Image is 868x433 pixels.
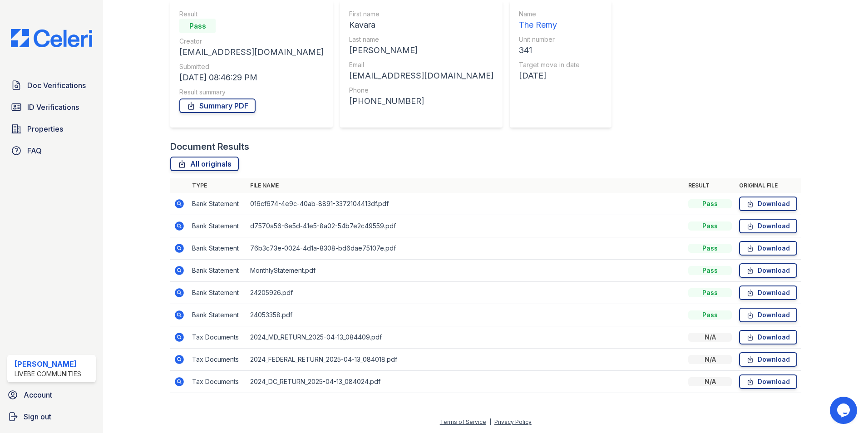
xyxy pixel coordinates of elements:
div: [DATE] 08:46:29 PM [179,71,324,84]
td: 76b3c73e-0024-4d1a-8308-bd6dae75107e.pdf [247,237,685,260]
span: Account [24,389,52,400]
span: Doc Verifications [27,80,86,91]
a: Sign out [4,408,99,426]
a: Privacy Policy [494,418,532,425]
div: [PERSON_NAME] [15,359,81,369]
div: Pass [688,310,732,320]
td: 2024_MD_RETURN_2025-04-13_084409.pdf [247,326,685,349]
div: Pass [688,266,732,275]
td: Tax Documents [188,326,247,349]
img: CE_Logo_Blue-a8612792a0a2168367f1c8372b55b34899dd931a85d93a1a3d3e32e68fde9ad4.png [4,29,99,47]
div: N/A [688,333,732,342]
div: 341 [519,44,580,57]
div: N/A [688,355,732,364]
div: Last name [349,35,493,44]
a: Download [739,330,797,344]
a: Download [739,241,797,256]
div: Email [349,60,493,69]
span: FAQ [27,145,42,156]
div: Result [179,10,324,19]
div: First name [349,10,493,19]
div: [DATE] [519,69,580,82]
a: Account [4,386,99,404]
div: Pass [688,244,732,253]
div: [PHONE_NUMBER] [349,95,493,108]
div: Document Results [170,140,249,153]
div: Name [519,10,580,19]
td: Tax Documents [188,349,247,371]
div: [EMAIL_ADDRESS][DOMAIN_NAME] [349,69,493,82]
span: Properties [27,123,63,134]
a: Summary PDF [179,98,256,113]
div: Pass [179,19,216,33]
div: | [489,418,491,425]
td: Tax Documents [188,371,247,393]
div: Result summary [179,88,324,97]
a: Download [739,374,797,389]
td: Bank Statement [188,282,247,304]
a: Download [739,263,797,278]
div: Kavara [349,19,493,31]
span: Sign out [24,411,51,422]
a: ID Verifications [7,98,96,116]
td: 2024_FEDERAL_RETURN_2025-04-13_084018.pdf [247,349,685,371]
a: Terms of Service [440,418,486,425]
th: Original file [735,178,801,193]
div: Pass [688,199,732,208]
th: File name [247,178,685,193]
div: Pass [688,221,732,231]
td: d7570a56-6e5d-41e5-8a02-54b7e2c49559.pdf [247,215,685,237]
td: 016cf674-4e9c-40ab-8891-3372104413df.pdf [247,193,685,215]
td: 24053358.pdf [247,304,685,326]
th: Type [188,178,247,193]
a: All originals [170,157,239,171]
div: Unit number [519,35,580,44]
div: Phone [349,86,493,95]
a: Properties [7,120,96,138]
a: Name The Remy [519,10,580,31]
a: FAQ [7,142,96,160]
div: N/A [688,377,732,386]
td: Bank Statement [188,193,247,215]
a: Download [739,219,797,233]
div: [PERSON_NAME] [349,44,493,57]
td: Bank Statement [188,215,247,237]
a: Download [739,285,797,300]
div: [EMAIL_ADDRESS][DOMAIN_NAME] [179,46,324,59]
a: Doc Verifications [7,76,96,94]
div: Submitted [179,62,324,71]
td: 24205926.pdf [247,282,685,304]
a: Download [739,197,797,211]
div: Pass [688,288,732,297]
td: 2024_DC_RETURN_2025-04-13_084024.pdf [247,371,685,393]
iframe: chat widget [830,397,859,424]
span: ID Verifications [27,102,79,113]
td: Bank Statement [188,260,247,282]
div: The Remy [519,19,580,31]
td: MonthlyStatement.pdf [247,260,685,282]
div: Target move in date [519,60,580,69]
td: Bank Statement [188,237,247,260]
div: Creator [179,37,324,46]
th: Result [685,178,735,193]
td: Bank Statement [188,304,247,326]
a: Download [739,308,797,322]
div: LiveBe Communities [15,369,81,379]
a: Download [739,352,797,367]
